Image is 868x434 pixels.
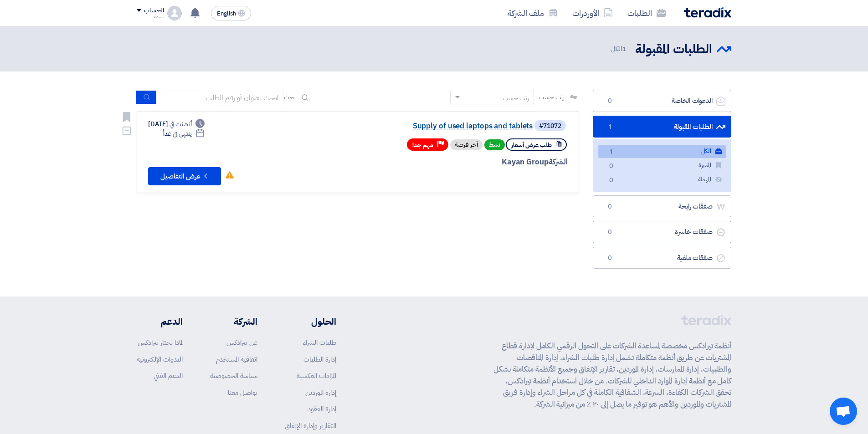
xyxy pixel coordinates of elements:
[539,123,561,129] div: #71072
[285,421,336,431] a: التقارير وإدارة الإنفاق
[210,315,257,328] li: الشركة
[549,156,568,168] span: الشركة
[169,119,191,129] span: أنشئت في
[565,2,620,24] a: الأوردرات
[511,141,552,149] span: طلب عرض أسعار
[598,159,726,172] a: المميزة
[412,141,433,149] span: مهم جدا
[684,7,731,18] img: Teradix logo
[349,156,568,168] div: Kayan Group
[604,97,615,106] span: 0
[606,148,616,157] span: 1
[228,388,257,398] a: تواصل معنا
[350,122,533,130] a: Supply of used laptops and tablets
[450,139,483,150] div: أخر فرصة
[604,123,615,132] span: 1
[167,6,182,20] img: profile_test.png
[305,388,336,398] a: إدارة الموردين
[156,91,284,104] input: ابحث بعنوان أو رقم الطلب
[593,116,731,138] a: الطلبات المقبولة1
[500,2,565,24] a: ملف الشركة
[163,129,205,138] div: غداً
[484,139,505,150] span: نشط
[303,354,336,364] a: إدارة الطلبات
[303,337,336,347] a: طلبات الشراء
[604,228,615,237] span: 0
[137,14,164,19] div: نسمه
[604,202,615,211] span: 0
[154,371,183,381] a: الدعم الفني
[148,119,205,129] div: [DATE]
[606,176,616,185] span: 0
[211,6,251,20] button: English
[635,41,712,58] h2: الطلبات المقبولة
[148,167,221,185] button: عرض التفاصيل
[284,92,296,102] span: بحث
[593,90,731,112] a: الدعوات الخاصة0
[173,129,191,138] span: ينتهي في
[216,354,257,364] a: اتفاقية المستخدم
[297,371,336,381] a: المزادات العكسية
[308,404,336,414] a: إدارة العقود
[611,44,628,54] span: الكل
[138,337,183,347] a: لماذا تختار تيرادكس
[137,354,183,364] a: الندوات الإلكترونية
[598,145,726,158] a: الكل
[620,2,673,24] a: الطلبات
[593,247,731,269] a: صفقات ملغية0
[606,162,616,171] span: 0
[598,173,726,186] a: المهملة
[593,195,731,218] a: صفقات رابحة0
[144,7,164,15] div: الحساب
[285,315,336,328] li: الحلول
[493,340,731,410] p: أنظمة تيرادكس مخصصة لمساعدة الشركات على التحول الرقمي الكامل لإدارة قطاع المشتريات عن طريق أنظمة ...
[622,44,626,54] span: 1
[217,10,236,17] span: English
[593,221,731,243] a: صفقات خاسرة0
[539,92,565,102] span: رتب حسب
[503,93,529,103] div: رتب حسب
[830,398,857,425] a: Open chat
[137,315,183,328] li: الدعم
[604,254,615,263] span: 0
[210,371,257,381] a: سياسة الخصوصية
[226,337,257,347] a: عن تيرادكس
